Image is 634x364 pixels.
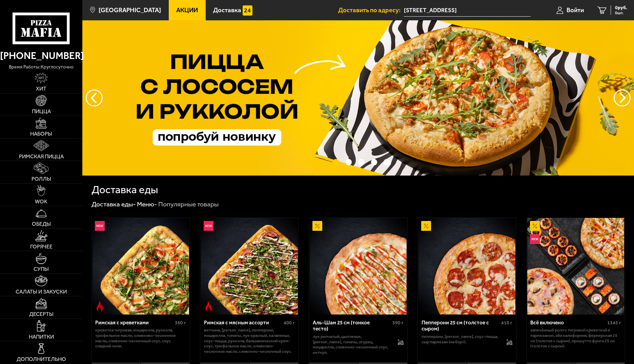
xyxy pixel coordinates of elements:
img: Аль-Шам 25 см (тонкое тесто) [310,218,407,315]
span: 390 г [392,320,404,326]
p: Запечённый ролл с тигровой креветкой и пармезаном, Эби Калифорния, Фермерская 25 см (толстое с сы... [530,327,621,348]
button: следующий [86,89,103,106]
span: Дополнительно [17,357,66,362]
div: Пепперони 25 см (толстое с сыром) [422,320,499,332]
span: Наборы [30,131,52,137]
img: Пепперони 25 см (толстое с сыром) [418,218,515,315]
a: Доставка еды- [91,200,136,208]
button: точки переключения [358,159,365,165]
h1: Доставка еды [91,184,158,195]
span: Акции [176,7,198,14]
span: Доставка [213,7,241,14]
div: Аль-Шам 25 см (тонкое тесто) [313,320,391,332]
img: Всё включено [527,218,624,315]
button: точки переключения [346,159,352,165]
span: Напитки [29,334,54,340]
span: Обеды [32,221,51,227]
img: 15daf4d41897b9f0e9f617042186c801.svg [243,5,252,15]
img: Римская с мясным ассорти [201,218,298,315]
img: Акционный [530,221,540,231]
span: [GEOGRAPHIC_DATA] [99,7,161,14]
a: Меню- [137,200,157,208]
img: Акционный [312,221,322,231]
p: ветчина, [PERSON_NAME], пепперони, моцарелла, томаты, лук красный, халапеньо, соус-пицца, руккола... [204,327,295,354]
img: Новинка [204,221,213,231]
span: 410 г [501,320,512,326]
p: пепперони, [PERSON_NAME], соус-пицца, сыр пармезан (на борт). [422,334,500,344]
div: Всё включено [530,320,606,326]
div: Римская с мясным ассорти [204,320,282,326]
p: креветка тигровая, моцарелла, руккола, трюфельное масло, оливково-чесночное масло, сливочно-чесно... [95,327,186,348]
button: точки переключения [371,159,377,165]
span: Войти [567,7,584,14]
a: АкционныйАль-Шам 25 см (тонкое тесто) [309,218,407,315]
span: 1345 г [607,320,621,326]
div: Римская с креветками [95,320,173,326]
span: Десерты [29,311,54,317]
span: Хит [36,86,46,92]
button: точки переключения [333,159,339,165]
input: Ваш адрес доставки [404,4,531,17]
p: лук репчатый, цыпленок, [PERSON_NAME], томаты, огурец, моцарелла, сливочно-чесночный соус, кетчуп. [313,334,391,355]
a: АкционныйПепперони 25 см (толстое с сыром) [418,218,516,315]
span: Супы [34,266,49,272]
img: Острое блюдо [95,301,105,311]
span: Роллы [32,176,51,182]
span: Пицца [32,109,51,114]
span: 0 руб. [615,5,627,10]
span: 360 г [175,320,186,326]
span: Римская пицца [19,154,64,159]
span: Горячее [30,244,53,249]
a: АкционныйНовинкаВсё включено [527,218,625,315]
img: Римская с креветками [93,218,189,315]
img: Акционный [421,221,431,231]
a: НовинкаОстрое блюдоРимская с мясным ассорти [200,218,299,315]
span: WOK [35,199,47,204]
button: точки переключения [384,159,390,165]
span: 400 г [284,320,295,326]
div: Популярные товары [158,200,219,208]
a: НовинкаОстрое блюдоРимская с креветками [92,218,190,315]
span: 0 шт. [615,11,627,15]
span: Доставить по адресу: [338,7,404,14]
img: Новинка [95,221,105,231]
img: Острое блюдо [204,301,213,311]
span: Пулковское шоссе, 40к4 [404,4,531,17]
span: Салаты и закуски [16,289,67,295]
img: Новинка [530,234,540,244]
button: предыдущий [614,89,631,106]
